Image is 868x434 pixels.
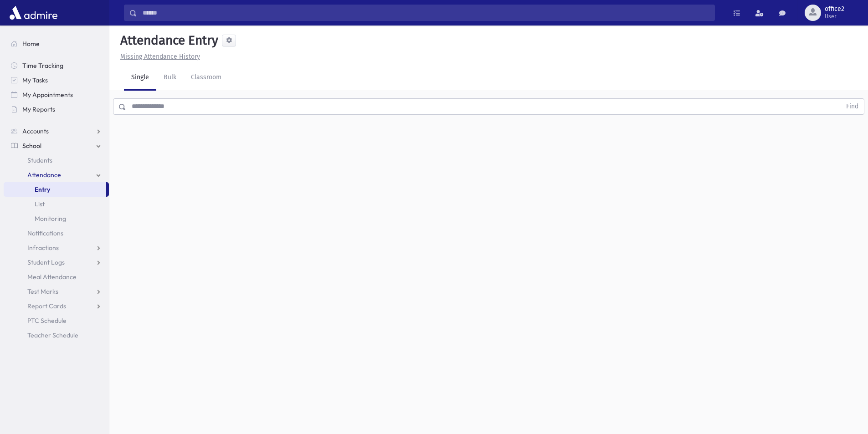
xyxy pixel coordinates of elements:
span: Teacher Schedule [27,331,78,339]
a: Time Tracking [4,58,109,73]
span: Accounts [22,127,49,135]
span: My Appointments [22,91,73,99]
span: Time Tracking [22,61,63,70]
a: Teacher Schedule [4,328,109,342]
a: Bulk [156,65,184,91]
u: Missing Attendance History [120,53,200,61]
a: School [4,138,109,153]
a: PTC Schedule [4,313,109,328]
span: PTC Schedule [27,317,67,325]
a: Attendance [4,168,109,182]
h5: Attendance Entry [117,33,218,48]
img: AdmirePro [7,4,60,22]
a: Single [124,65,156,91]
span: Test Marks [27,287,58,296]
a: Test Marks [4,284,109,299]
span: School [22,142,41,150]
span: List [35,200,45,208]
a: Monitoring [4,211,109,226]
a: My Appointments [4,87,109,102]
span: Students [27,156,52,164]
a: Missing Attendance History [117,53,200,61]
span: Meal Attendance [27,273,77,281]
button: Find [841,99,864,114]
span: Attendance [27,171,61,179]
span: My Reports [22,105,55,113]
input: Search [137,5,714,21]
a: My Reports [4,102,109,117]
span: Home [22,40,40,48]
a: Accounts [4,124,109,138]
span: Notifications [27,229,63,237]
a: Home [4,36,109,51]
a: Students [4,153,109,168]
span: User [825,13,844,20]
a: Report Cards [4,299,109,313]
a: Student Logs [4,255,109,270]
a: Notifications [4,226,109,240]
a: Classroom [184,65,229,91]
span: office2 [825,5,844,13]
span: Monitoring [35,214,66,223]
a: Infractions [4,240,109,255]
span: Report Cards [27,302,66,310]
a: Meal Attendance [4,270,109,284]
a: My Tasks [4,73,109,87]
span: Infractions [27,244,59,252]
a: List [4,197,109,211]
span: Entry [35,185,50,194]
span: Student Logs [27,258,65,266]
span: My Tasks [22,76,48,84]
a: Entry [4,182,106,197]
